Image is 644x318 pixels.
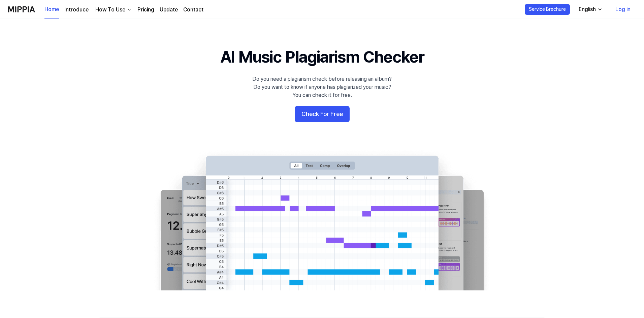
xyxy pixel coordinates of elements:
[252,75,392,99] div: Do you need a plagiarism check before releasing an album? Do you want to know if anyone has plagi...
[64,6,89,14] a: Introduce
[295,106,350,122] button: Check For Free
[94,6,127,14] div: How To Use
[220,46,424,68] h1: AI Music Plagiarism Checker
[94,6,132,14] button: How To Use
[183,6,203,14] a: Contact
[147,149,497,290] img: main Image
[525,4,570,15] button: Service Brochure
[44,0,59,19] a: Home
[577,5,597,13] div: English
[573,3,607,16] button: English
[137,6,154,14] a: Pricing
[160,6,178,14] a: Update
